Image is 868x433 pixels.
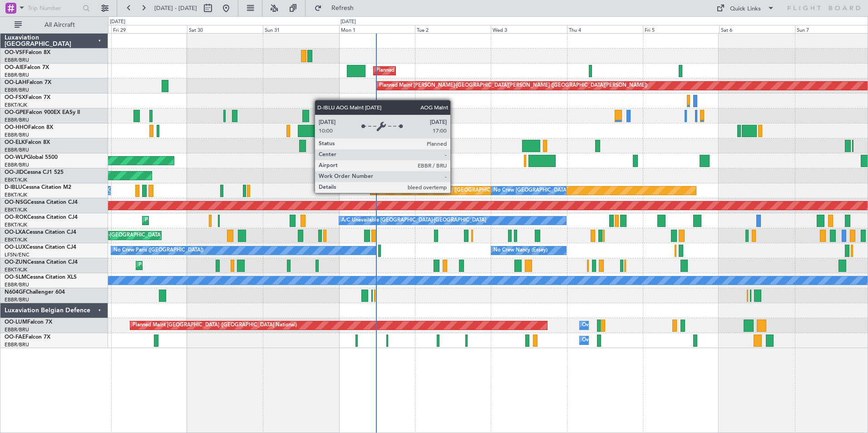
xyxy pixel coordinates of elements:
[493,244,547,257] div: No Crew Nancy (Essey)
[5,50,25,55] span: OO-VSF
[5,260,27,265] span: OO-ZUN
[5,140,50,145] a: OO-ELKFalcon 8X
[5,245,76,250] a: OO-LUXCessna Citation CJ4
[145,214,251,227] div: Planned Maint Kortrijk-[GEOGRAPHIC_DATA]
[154,4,197,12] span: [DATE] - [DATE]
[5,215,78,220] a: OO-ROKCessna Citation CJ4
[5,215,27,220] span: OO-ROK
[5,177,27,183] a: EBKT/KJK
[5,236,27,243] a: EBKT/KJK
[5,296,29,303] a: EBBR/BRU
[310,1,365,15] button: Refresh
[5,87,29,93] a: EBBR/BRU
[56,229,162,242] div: Planned Maint Kortrijk-[GEOGRAPHIC_DATA]
[567,25,643,33] div: Thu 4
[5,140,25,145] span: OO-ELK
[5,251,30,258] a: LFSN/ENC
[5,95,50,100] a: OO-FSXFalcon 7X
[133,319,297,332] div: Planned Maint [GEOGRAPHIC_DATA] ([GEOGRAPHIC_DATA] National)
[5,230,26,235] span: OO-LXA
[5,320,52,325] a: OO-LUMFalcon 7X
[5,147,29,153] a: EBBR/BRU
[643,25,719,33] div: Fri 5
[5,266,27,273] a: EBKT/KJK
[324,5,362,11] span: Refresh
[5,275,77,280] a: OO-SLMCessna Citation XLS
[339,25,415,33] div: Mon 1
[28,1,80,15] input: Trip Number
[5,281,29,288] a: EBBR/BRU
[5,125,28,130] span: OO-HHO
[5,155,58,160] a: OO-WLPGlobal 5500
[138,259,244,272] div: Planned Maint Kortrijk-[GEOGRAPHIC_DATA]
[5,110,26,115] span: OO-GPE
[582,319,644,332] div: Owner Melsbroek Air Base
[5,170,24,175] span: OO-JID
[5,170,64,175] a: OO-JIDCessna CJ1 525
[373,184,530,197] div: AOG Maint [GEOGRAPHIC_DATA] ([GEOGRAPHIC_DATA] National)
[5,72,29,79] a: EBBR/BRU
[5,57,29,64] a: EBBR/BRU
[5,185,22,190] span: D-IBLU
[187,25,263,33] div: Sat 30
[340,18,356,26] div: [DATE]
[5,155,27,160] span: OO-WLP
[5,335,50,340] a: OO-FAEFalcon 7X
[712,1,779,15] button: Quick Links
[5,125,53,130] a: OO-HHOFalcon 8X
[415,25,491,33] div: Tue 2
[5,230,76,235] a: OO-LXACessna Citation CJ4
[379,79,647,93] div: Planned Maint [PERSON_NAME]-[GEOGRAPHIC_DATA][PERSON_NAME] ([GEOGRAPHIC_DATA][PERSON_NAME])
[5,341,29,348] a: EBBR/BRU
[110,18,125,26] div: [DATE]
[5,192,27,198] a: EBKT/KJK
[5,132,29,138] a: EBBR/BRU
[113,244,203,257] div: No Crew Paris ([GEOGRAPHIC_DATA])
[5,200,78,205] a: OO-NSGCessna Citation CJ4
[5,80,51,85] a: OO-LAHFalcon 7X
[5,102,27,108] a: EBKT/KJK
[5,260,78,265] a: OO-ZUNCessna Citation CJ4
[5,162,29,168] a: EBBR/BRU
[5,290,65,295] a: N604GFChallenger 604
[37,184,182,197] div: A/C Unavailable [GEOGRAPHIC_DATA]-[GEOGRAPHIC_DATA]
[493,184,646,197] div: No Crew [GEOGRAPHIC_DATA] ([GEOGRAPHIC_DATA] National)
[5,65,24,70] span: OO-AIE
[5,200,27,205] span: OO-NSG
[5,275,26,280] span: OO-SLM
[5,290,26,295] span: N604GF
[5,95,25,100] span: OO-FSX
[5,80,26,85] span: OO-LAH
[263,25,339,33] div: Sun 31
[5,117,29,123] a: EBBR/BRU
[5,320,27,325] span: OO-LUM
[5,335,25,340] span: OO-FAE
[5,326,29,333] a: EBBR/BRU
[5,221,27,228] a: EBKT/KJK
[491,25,567,33] div: Wed 3
[730,5,761,14] div: Quick Links
[5,110,80,115] a: OO-GPEFalcon 900EX EASy II
[582,334,644,347] div: Owner Melsbroek Air Base
[5,185,71,190] a: D-IBLUCessna Citation M2
[5,245,26,250] span: OO-LUX
[376,64,519,78] div: Planned Maint [GEOGRAPHIC_DATA] ([GEOGRAPHIC_DATA])
[5,207,27,213] a: EBKT/KJK
[719,25,795,33] div: Sat 6
[111,25,187,33] div: Fri 29
[10,18,99,32] button: All Aircraft
[24,22,96,28] span: All Aircraft
[5,65,49,70] a: OO-AIEFalcon 7X
[5,50,50,55] a: OO-VSFFalcon 8X
[341,214,486,227] div: A/C Unavailable [GEOGRAPHIC_DATA]-[GEOGRAPHIC_DATA]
